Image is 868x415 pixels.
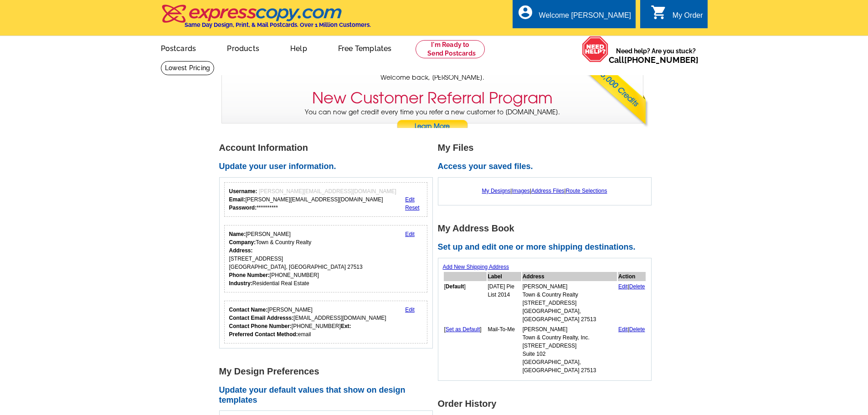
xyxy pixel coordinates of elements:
h2: Update your user information. [219,162,438,172]
a: Set as Default [446,326,480,333]
strong: Email: [229,196,246,203]
img: help [582,36,609,62]
a: Products [212,37,274,58]
a: Edit [618,326,628,333]
a: Edit [405,231,415,237]
i: account_circle [517,4,534,20]
div: Your login information. [224,182,428,217]
th: Label [488,272,521,281]
h1: My Design Preferences [219,367,438,376]
strong: Password: [229,205,257,211]
div: Welcome [PERSON_NAME] [539,11,631,24]
strong: Username: [229,188,257,195]
a: Postcards [146,37,211,58]
h1: My Address Book [438,224,657,233]
a: Images [512,188,529,194]
td: [DATE] Pie List 2014 [488,282,521,324]
a: Learn More [396,120,468,133]
td: | [618,282,646,324]
span: Need help? Are you stuck? [609,46,703,65]
a: Free Templates [324,37,406,58]
strong: Phone Number: [229,272,270,278]
th: Action [618,272,646,281]
a: Help [276,37,322,58]
a: Edit [405,307,415,313]
div: | | | [443,182,647,200]
h2: Update your default values that show on design templates [219,385,438,405]
strong: Company: [229,239,256,246]
a: Address Files [531,188,565,194]
h1: Order History [438,399,657,409]
div: [PERSON_NAME] Town & Country Realty [STREET_ADDRESS] [GEOGRAPHIC_DATA], [GEOGRAPHIC_DATA] 27513 [... [229,230,363,287]
p: You can now get credit every time you refer a new customer to [DOMAIN_NAME]. [222,108,643,133]
a: Delete [629,283,645,290]
strong: Contact Name: [229,307,268,313]
a: Delete [629,326,645,333]
a: Reset [405,205,419,211]
strong: Contact Phone Number: [229,323,292,329]
strong: Name: [229,231,246,237]
span: Welcome back, [PERSON_NAME]. [380,73,484,82]
h4: Same Day Design, Print, & Mail Postcards. Over 1 Million Customers. [185,21,371,28]
div: My Order [673,11,703,24]
span: Call [609,55,699,65]
h1: Account Information [219,143,438,153]
a: Route Selections [566,188,607,194]
h2: Access your saved files. [438,162,657,172]
td: [ ] [444,325,487,375]
span: [PERSON_NAME][EMAIL_ADDRESS][DOMAIN_NAME] [259,188,396,195]
a: My Designs [482,188,511,194]
a: shopping_cart My Order [651,10,703,21]
i: shopping_cart [651,4,667,20]
td: | [618,325,646,375]
h1: My Files [438,143,657,153]
div: Who should we contact regarding order issues? [224,301,428,343]
td: [ ] [444,282,487,324]
td: [PERSON_NAME] Town & Country Realty, Inc. [STREET_ADDRESS] Suite 102 [GEOGRAPHIC_DATA], [GEOGRAPH... [522,325,617,375]
a: Add New Shipping Address [443,264,509,270]
td: Mail-To-Me [488,325,521,375]
strong: Address: [229,247,253,254]
td: [PERSON_NAME] Town & Country Realty [STREET_ADDRESS] [GEOGRAPHIC_DATA], [GEOGRAPHIC_DATA] 27513 [522,282,617,324]
strong: Industry: [229,280,252,287]
strong: Preferred Contact Method: [229,331,298,338]
div: Your personal details. [224,225,428,292]
a: Edit [618,283,628,290]
strong: Ext: [341,323,351,329]
div: [PERSON_NAME] [EMAIL_ADDRESS][DOMAIN_NAME] [PHONE_NUMBER] email [229,306,386,338]
a: Edit [405,196,415,203]
h2: Set up and edit one or more shipping destinations. [438,242,657,252]
strong: Contact Email Addresss: [229,315,294,321]
h3: New Customer Referral Program [312,89,553,108]
th: Address [522,272,617,281]
b: Default [446,283,464,290]
a: Same Day Design, Print, & Mail Postcards. Over 1 Million Customers. [161,11,371,28]
div: [PERSON_NAME][EMAIL_ADDRESS][DOMAIN_NAME] ********** [229,187,396,212]
a: [PHONE_NUMBER] [624,55,699,65]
